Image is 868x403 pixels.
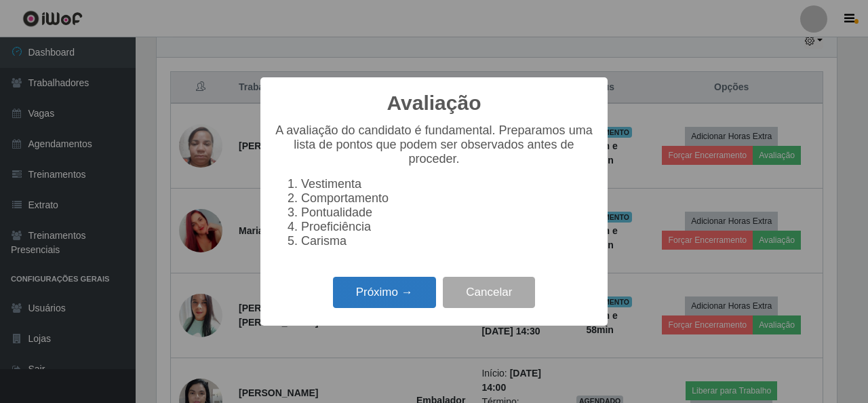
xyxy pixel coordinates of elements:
li: Carisma [301,234,594,248]
button: Próximo → [333,277,436,309]
li: Proeficiência [301,220,594,234]
p: A avaliação do candidato é fundamental. Preparamos uma lista de pontos que podem ser observados a... [274,123,594,166]
li: Vestimenta [301,177,594,191]
button: Cancelar [443,277,535,309]
li: Pontualidade [301,206,594,220]
h2: Avaliação [387,91,481,115]
li: Comportamento [301,191,594,206]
